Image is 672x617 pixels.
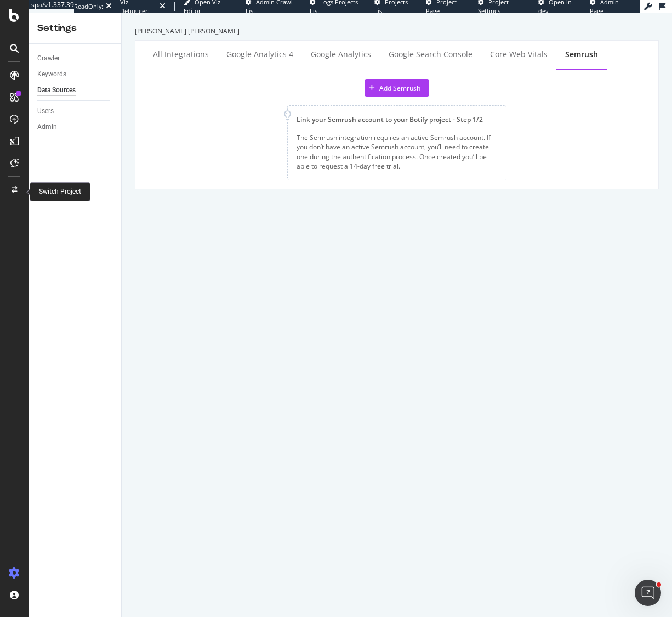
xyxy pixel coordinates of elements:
div: Admin [37,121,57,133]
a: Data Sources [37,85,113,96]
a: Crawler [37,53,113,64]
div: Link your Semrush account to your Botify project - Step 1/2 [297,115,497,124]
div: The Semrush integration requires an active Semrush account. If you don’t have an active Semrush a... [297,133,497,171]
div: Google Search Console [389,49,472,60]
div: Google Analytics [311,49,371,60]
div: Settings [37,22,112,35]
div: Semrush [565,49,598,60]
div: All integrations [153,49,209,60]
a: Users [37,105,113,117]
a: Keywords [37,69,113,80]
div: Crawler [37,53,60,64]
div: Keywords [37,69,66,80]
div: Users [37,105,54,117]
a: Admin [37,121,113,133]
div: Core Web Vitals [490,49,548,60]
button: Add Semrush [365,79,429,97]
div: Add Semrush [379,83,420,93]
div: Google Analytics 4 [226,49,293,60]
div: [PERSON_NAME] [PERSON_NAME] [135,26,659,36]
div: ReadOnly: [74,2,104,11]
iframe: Intercom live chat [635,580,661,606]
div: Data Sources [37,85,76,96]
div: Switch Project [39,187,81,197]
